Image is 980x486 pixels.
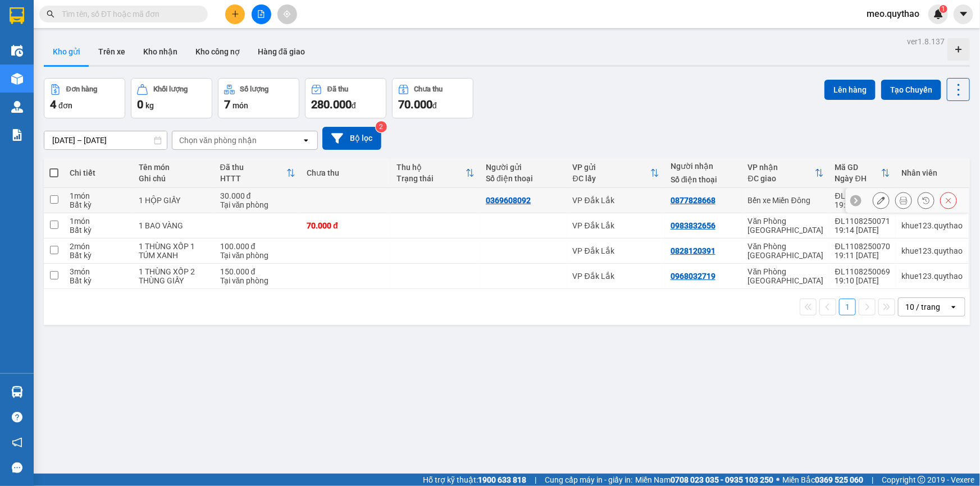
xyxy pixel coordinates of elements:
button: Đơn hàng4đơn [44,78,125,118]
div: 1 BAO VÀNG [139,221,209,230]
div: Số điện thoại [486,174,562,183]
div: Thu hộ [396,163,466,172]
div: 3 món [70,267,127,276]
div: Mã GD [835,163,881,172]
span: Cung cấp máy in - giấy in: [545,474,632,486]
button: 1 [839,299,856,315]
div: Chi tiết [70,168,127,177]
span: Miền Nam [635,474,773,486]
span: món [233,101,248,110]
span: 7 [224,98,230,111]
div: VP nhận [748,163,815,172]
span: 4 [50,98,56,111]
div: Chưa thu [414,85,443,93]
div: Ngày ĐH [835,174,881,183]
button: caret-down [954,4,973,24]
span: caret-down [959,9,969,19]
button: Kho gửi [44,38,89,65]
div: 10 / trang [905,301,940,313]
div: VP gửi [573,163,650,172]
div: khue123.quythao [901,221,963,230]
svg: open [949,302,958,311]
strong: 0369 525 060 [815,475,863,484]
div: 19:10 [DATE] [835,276,890,285]
span: search [47,10,54,18]
span: 1 [941,5,945,13]
span: message [12,462,22,473]
div: 19:11 [DATE] [835,251,890,260]
div: 19:14 [DATE] [835,226,890,235]
button: Kho nhận [134,38,186,65]
div: ĐC lấy [573,174,650,183]
div: VP Đắk Lắk [573,272,659,281]
div: HTTT [220,174,287,183]
span: Hỗ trợ kỹ thuật: [423,474,526,486]
div: Văn Phòng [GEOGRAPHIC_DATA] [748,242,824,260]
div: 100.000 đ [220,242,296,251]
span: Miền Bắc [782,474,863,486]
img: warehouse-icon [11,45,23,57]
button: aim [277,4,297,24]
span: question-circle [12,412,22,423]
div: VP Đắk Lắk [573,246,659,255]
div: Bất kỳ [70,276,127,285]
div: VP Đắk Lắk [573,221,659,230]
div: ĐL1108250069 [835,267,890,276]
div: 1 HỘP GIẤY [139,196,209,205]
span: plus [231,10,239,18]
div: Đã thu [327,85,348,93]
div: Tạo kho hàng mới [947,38,970,61]
div: Tại văn phòng [220,251,296,260]
sup: 2 [376,121,387,132]
span: kg [145,101,154,110]
img: warehouse-icon [11,73,23,85]
div: 70.000 đ [307,221,385,230]
span: meo.quythao [858,7,928,21]
div: khue123.quythao [901,246,963,255]
div: Đơn hàng [66,85,97,93]
div: Sửa đơn hàng [873,192,890,209]
div: 1 THÙNG XỐP 2 THÙNG GIẤY [139,267,209,285]
button: Số lượng7món [218,78,299,118]
button: Hàng đã giao [249,38,314,65]
div: 30.000 đ [220,191,296,200]
div: VP Đắk Lắk [573,196,659,205]
div: Chưa thu [307,168,385,177]
input: Select a date range. [44,131,167,149]
div: 0828120391 [671,246,715,255]
div: 0968032719 [671,272,715,281]
span: 280.000 [311,98,352,111]
th: Toggle SortBy [567,158,665,188]
div: Bất kỳ [70,226,127,235]
span: aim [283,10,291,18]
button: Khối lượng0kg [131,78,212,118]
div: 1 THÙNG XỐP 1 TÚM XANH [139,242,209,260]
span: 0 [137,98,143,111]
span: notification [12,437,22,448]
img: warehouse-icon [11,101,23,113]
div: Bến xe Miền Đông [748,196,824,205]
div: Tại văn phòng [220,200,296,209]
div: Nhân viên [901,168,963,177]
button: file-add [252,4,271,24]
div: Người gửi [486,163,562,172]
span: đơn [58,101,72,110]
div: 0983832656 [671,221,715,230]
span: ⚪️ [776,478,780,482]
svg: open [302,136,311,145]
strong: 0708 023 035 - 0935 103 250 [671,475,773,484]
sup: 1 [940,5,947,13]
button: Lên hàng [824,80,876,100]
span: | [872,474,873,486]
div: 1 món [70,217,127,226]
div: Tại văn phòng [220,276,296,285]
div: Người nhận [671,162,737,171]
div: ver 1.8.137 [907,35,945,48]
div: Số lượng [240,85,269,93]
div: ĐC giao [748,174,815,183]
button: Đã thu280.000đ [305,78,386,118]
div: Bất kỳ [70,251,127,260]
div: 19:14 [DATE] [835,200,890,209]
th: Toggle SortBy [391,158,480,188]
th: Toggle SortBy [829,158,896,188]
